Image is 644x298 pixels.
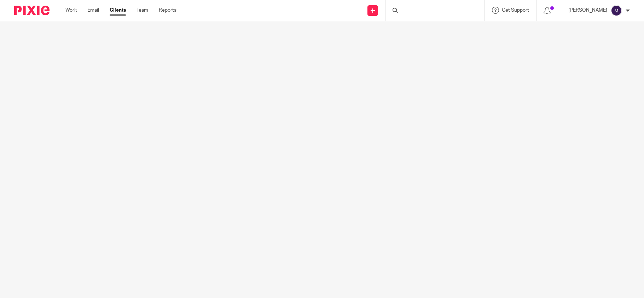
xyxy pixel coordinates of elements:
img: svg%3E [611,5,622,16]
a: Clients [110,7,126,14]
a: Email [87,7,99,14]
p: [PERSON_NAME] [568,7,607,14]
a: Team [137,7,148,14]
a: Work [65,7,77,14]
a: Reports [159,7,176,14]
img: Pixie [14,6,50,15]
span: Get Support [502,8,529,13]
